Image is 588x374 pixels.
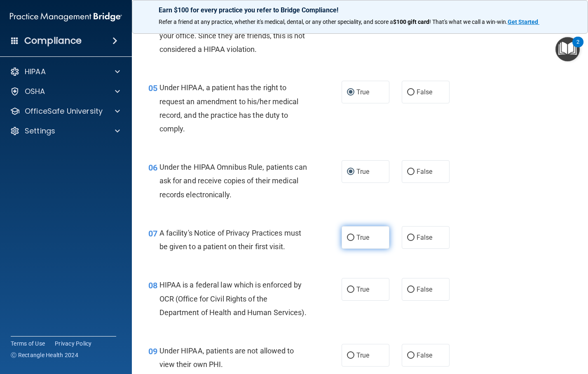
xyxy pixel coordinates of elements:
span: HIPAA is a federal law which is enforced by OCR (Office for Civil Rights of the Department of Hea... [159,280,307,316]
span: 05 [148,83,157,93]
span: A facility's Notice of Privacy Practices must be given to a patient on their first visit. [159,229,302,251]
input: True [347,353,354,359]
p: Settings [25,126,55,136]
p: OSHA [25,86,45,96]
input: True [347,89,354,96]
span: False [417,168,433,175]
strong: $100 gift card [393,19,429,25]
span: ! That's what we call a win-win. [429,19,508,25]
input: False [407,287,415,293]
button: Open Resource Center, 2 new notifications [555,37,580,61]
h4: Compliance [24,35,82,47]
input: False [407,235,415,241]
span: Ⓒ Rectangle Health 2024 [11,351,78,359]
p: Earn $100 for every practice you refer to Bridge Compliance! [159,6,561,14]
span: 09 [148,346,157,356]
input: False [407,169,415,175]
span: Under HIPAA, a patient has the right to request an amendment to his/her medical record, and the p... [159,83,299,133]
a: HIPAA [10,67,120,77]
input: True [347,287,354,293]
span: Refer a friend at any practice, whether it's medical, dental, or any other speciality, and score a [159,19,393,25]
input: False [407,89,415,96]
a: Get Started [508,19,539,25]
span: False [417,351,433,359]
span: 07 [148,229,157,238]
a: Settings [10,126,120,136]
span: True [356,351,369,359]
span: 06 [148,163,157,173]
strong: Get Started [508,19,538,25]
input: False [407,353,415,359]
span: True [356,285,369,293]
span: Under the HIPAA Omnibus Rule, patients can ask for and receive copies of their medical records el... [159,163,307,199]
img: PMB logo [10,9,122,25]
span: Under HIPAA, patients are not allowed to view their own PHI. [159,346,294,369]
a: OfficeSafe University [10,106,120,116]
input: True [347,235,354,241]
span: False [417,285,433,293]
p: HIPAA [25,67,46,77]
div: 2 [576,42,579,53]
a: OSHA [10,86,120,96]
a: Privacy Policy [55,339,92,348]
p: OfficeSafe University [25,106,103,116]
input: True [347,169,354,175]
span: True [356,234,369,241]
span: False [417,234,433,241]
a: Terms of Use [11,339,45,348]
span: False [417,88,433,96]
span: 08 [148,280,157,290]
span: True [356,168,369,175]
span: True [356,88,369,96]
